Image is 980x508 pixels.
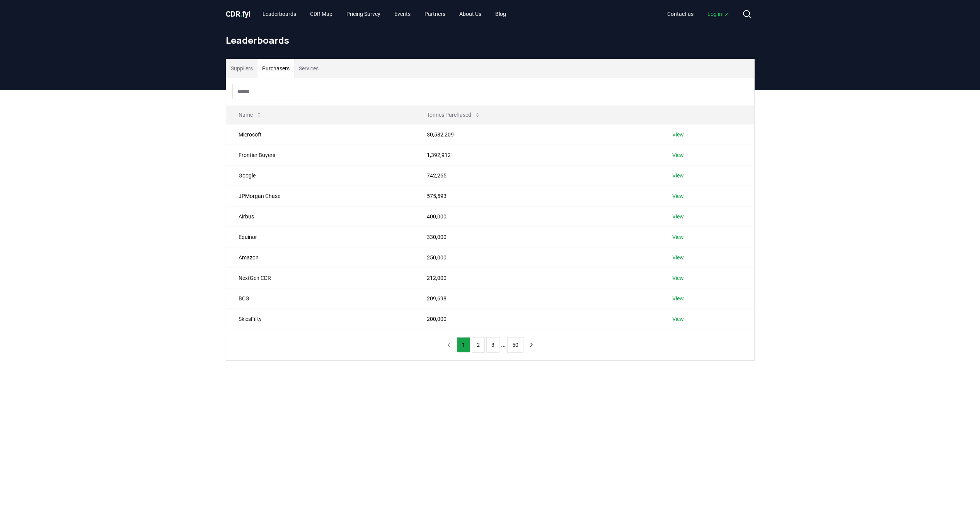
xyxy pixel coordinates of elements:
[414,227,660,247] td: 330,000
[226,34,755,46] h1: Leaderboards
[294,59,323,78] button: Services
[226,59,257,78] button: Suppliers
[304,7,339,21] a: CDR Map
[414,247,660,268] td: 250,000
[226,9,251,19] span: CDR fyi
[414,309,660,329] td: 200,000
[414,268,660,288] td: 212,000
[226,145,415,165] td: Frontier Buyers
[707,10,730,18] span: Log in
[672,131,684,138] a: View
[672,192,684,200] a: View
[226,247,415,268] td: Amazon
[672,254,684,261] a: View
[414,186,660,206] td: 575,593
[388,7,417,21] a: Events
[414,145,660,165] td: 1,392,912
[240,9,242,19] span: .
[226,268,415,288] td: NextGen CDR
[453,7,487,21] a: About Us
[672,315,684,323] a: View
[672,233,684,241] a: View
[507,337,523,353] button: 50
[226,124,415,145] td: Microsoft
[457,337,470,353] button: 1
[414,165,660,186] td: 742,265
[256,7,302,21] a: Leaderboards
[672,151,684,159] a: View
[661,7,736,21] nav: Main
[226,186,415,206] td: JPMorgan Chase
[701,7,736,21] a: Log in
[232,107,268,123] button: Name
[226,9,251,19] a: CDR.fyi
[226,165,415,186] td: Google
[256,7,512,21] nav: Main
[489,7,512,21] a: Blog
[472,337,485,353] button: 2
[414,206,660,227] td: 400,000
[672,213,684,220] a: View
[661,7,700,21] a: Contact us
[421,107,487,123] button: Tonnes Purchased
[340,7,387,21] a: Pricing Survey
[226,206,415,227] td: Airbus
[672,172,684,179] a: View
[672,274,684,282] a: View
[486,337,499,353] button: 3
[414,124,660,145] td: 30,582,209
[226,288,415,309] td: BCG
[672,295,684,302] a: View
[226,309,415,329] td: SkiesFifty
[226,227,415,247] td: Equinor
[525,337,538,353] button: next page
[414,288,660,309] td: 209,698
[418,7,452,21] a: Partners
[257,59,294,78] button: Purchasers
[501,340,506,349] li: ...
